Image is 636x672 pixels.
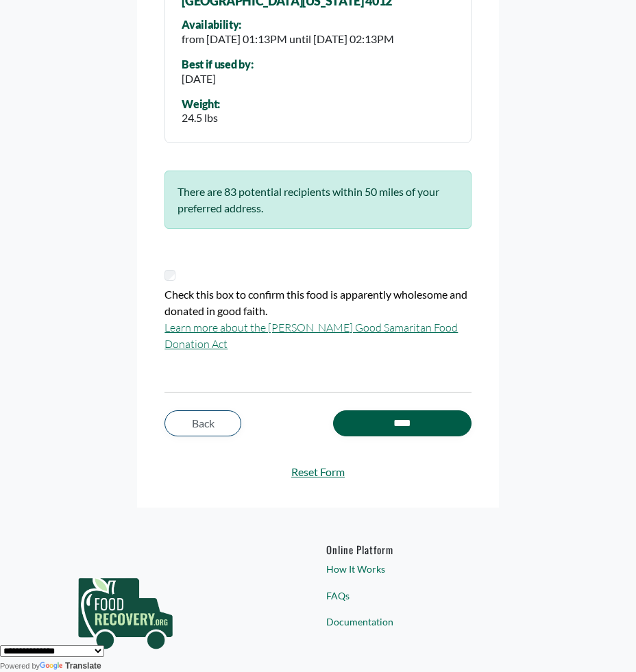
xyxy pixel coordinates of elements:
[164,410,241,436] a: Back
[326,543,572,556] h6: Online Platform
[326,614,572,629] a: Documentation
[326,588,572,603] a: FAQs
[182,110,220,126] div: 24.5 lbs
[40,661,101,671] a: Translate
[164,286,471,319] label: Check this box to confirm this food is apparently wholesome and donated in good faith.
[164,171,471,229] div: There are 83 potential recipients within 50 miles of your preferred address.
[182,18,394,31] div: Availability:
[164,464,471,480] a: Reset Form
[40,662,65,671] img: Google Translate
[182,31,394,47] div: from [DATE] 01:13PM until [DATE] 02:13PM
[182,98,220,110] div: Weight:
[164,321,458,351] a: Learn more about the [PERSON_NAME] Good Samaritan Food Donation Act
[326,562,572,576] a: How It Works
[182,58,253,71] div: Best if used by:
[182,71,253,87] div: [DATE]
